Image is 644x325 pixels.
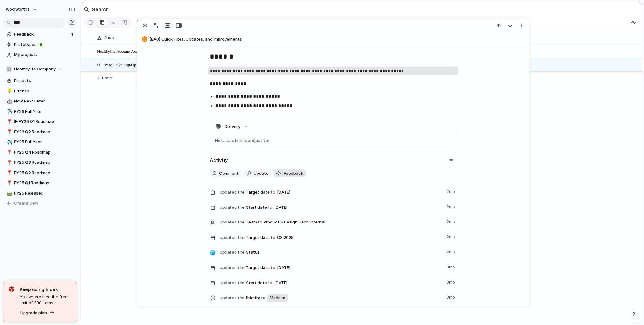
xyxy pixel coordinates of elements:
[261,295,265,301] span: to
[274,169,306,178] button: Feedback
[3,107,77,116] div: ✈️FY26 Full Year
[3,117,77,126] a: 📍▶︎ FY26 Q1 Roadmap
[284,170,303,177] span: Feedback
[271,189,275,196] span: to
[447,233,456,240] span: 2mo
[14,149,75,156] span: FY25 Q4 Roadmap
[273,204,289,211] span: [DATE]
[14,159,75,166] span: FY25 Q3 Roadmap
[447,248,456,255] span: 2mo
[6,108,12,115] button: ✈️
[3,168,77,178] div: 📍FY25 Q2 Roadmap
[6,180,12,186] button: 📍
[220,265,245,271] span: updated the
[3,158,77,167] a: 📍FY25 Q3 Roadmap
[14,118,75,125] span: ▶︎ FY26 Q1 Roadmap
[271,234,275,241] span: to
[102,75,113,81] span: Create
[7,87,11,95] div: 💡
[220,248,443,256] span: Status
[14,78,75,84] span: Projects
[20,294,72,306] span: You've crossed the free limit of 300 items
[14,108,75,115] span: FY26 Full Year
[134,17,158,27] button: Fields
[14,52,75,58] span: My projects
[14,139,75,145] span: FY25 Full Year
[268,204,272,211] span: to
[447,218,456,225] span: 2mo
[14,41,75,48] span: Prototypes
[3,40,77,49] a: Prototypes
[258,219,262,225] span: to
[70,31,75,37] span: 4
[3,64,77,74] button: 🏢Healthylife Company
[220,218,443,226] span: Team
[7,179,11,187] div: 📍
[3,178,77,188] div: 📍FY25 Q1 Roadmap
[14,88,75,94] span: Pitches
[264,219,325,225] span: Product & Design , Tech Internal
[447,187,456,195] span: 2mo
[3,148,77,157] div: 📍FY25 Q4 Roadmap
[161,17,183,27] button: Filter
[14,180,75,186] span: FY25 Q1 Roadmap
[7,118,11,125] div: 📍
[6,118,12,125] button: 📍
[275,189,292,196] span: [DATE]
[220,249,245,256] span: updated the
[6,98,12,104] button: 🤖
[14,129,75,135] span: FY26 Q2 Roadmap
[3,76,77,85] a: Projects
[220,295,245,301] span: updated the
[7,190,11,197] div: 🛤️
[92,6,109,13] h2: Search
[210,134,456,148] div: Delivery
[19,309,57,317] button: Upgrade plan
[6,66,12,72] div: 🏢
[270,295,285,301] span: Medium
[220,234,245,241] span: updated the
[447,293,456,300] span: 3mo
[14,170,75,176] span: FY25 Q2 Roadmap
[104,34,114,41] span: Name
[219,170,239,177] span: Comment
[3,30,77,39] a: Feedback4
[210,169,241,178] button: Comment
[447,278,456,285] span: 3mo
[210,134,456,148] div: No issues in this project yet.
[447,202,456,210] span: 2mo
[210,119,456,134] button: Delivery
[149,36,527,42] span: (BAU) Quick Fixes, Updates, and Improvements
[210,157,228,164] h2: Activity
[220,293,443,302] span: Priority
[7,139,11,146] div: ✈️
[14,190,75,196] span: FY25 Releases
[6,170,12,176] button: 📍
[6,139,12,145] button: ✈️
[220,202,443,212] span: Start date
[6,159,12,166] button: 📍
[220,204,245,211] span: updated the
[3,96,77,106] div: 🤖Now Next Later
[3,127,77,137] a: 📍FY26 Q2 Roadmap
[254,170,269,177] span: Update
[7,98,11,105] div: 🤖
[7,169,11,176] div: 📍
[6,6,30,13] span: woolworths
[3,4,41,14] button: woolworths
[3,86,77,96] a: 💡Pitches
[273,279,289,287] span: [DATE]
[14,200,38,207] span: Create view
[220,189,245,196] span: updated the
[220,219,245,225] span: updated the
[3,137,77,147] a: ✈️FY25 Full Year
[275,234,295,241] span: Q3 2025
[271,265,275,271] span: to
[220,187,443,197] span: Target date
[220,278,443,287] span: Start date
